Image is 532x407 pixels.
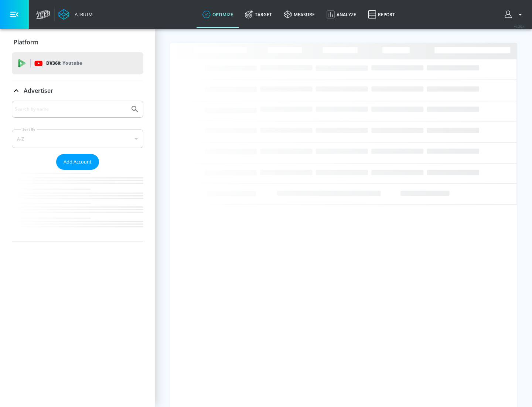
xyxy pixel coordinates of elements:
p: Platform [14,38,38,46]
div: DV360: Youtube [12,52,143,74]
input: Search by name [15,104,127,114]
button: Add Account [56,154,99,170]
span: Add Account [64,158,92,166]
a: measure [278,1,321,28]
div: A-Z [12,129,143,148]
label: Sort By [21,127,37,132]
nav: list of Advertiser [12,170,143,242]
a: Atrium [58,9,93,20]
div: Advertiser [12,101,143,242]
span: v 4.25.4 [514,24,525,28]
div: Atrium [72,11,93,18]
p: DV360: [46,59,82,67]
a: optimize [197,1,239,28]
a: Target [239,1,278,28]
p: Youtube [62,59,82,67]
p: Advertiser [24,87,53,95]
a: Analyze [321,1,362,28]
div: Platform [12,32,143,53]
div: Advertiser [12,80,143,101]
a: Report [362,1,401,28]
